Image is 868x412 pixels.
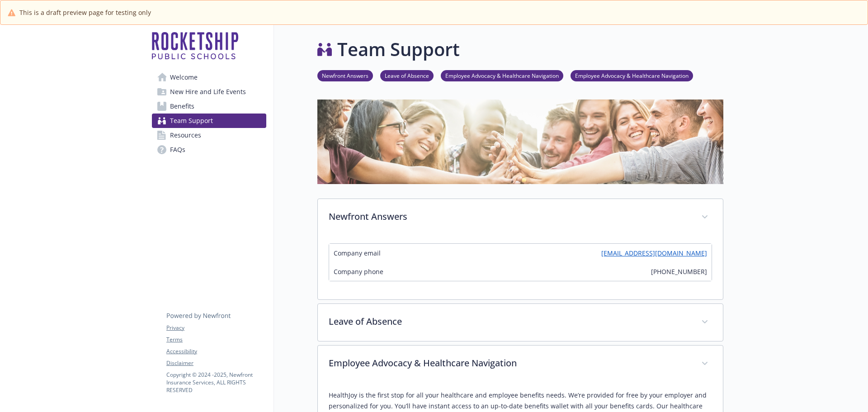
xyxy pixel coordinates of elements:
[318,304,723,341] div: Leave of Absence
[318,236,723,299] div: Newfront Answers
[334,248,381,258] span: Company email
[170,85,246,99] span: New Hire and Life Events
[152,99,266,114] a: Benefits
[152,128,266,142] a: Resources
[19,8,151,17] span: This is a draft preview page for testing only
[318,199,723,236] div: Newfront Answers
[318,346,723,383] div: Employee Advocacy & Healthcare Navigation
[329,356,690,370] p: Employee Advocacy & Healthcare Navigation
[152,85,266,99] a: New Hire and Life Events
[170,114,213,128] span: Team Support
[380,71,434,80] a: Leave of Absence
[337,36,460,63] h1: Team Support
[571,71,693,80] a: Employee Advocacy & Healthcare Navigation
[317,71,373,80] a: Newfront Answers
[170,142,185,157] span: FAQs
[170,99,194,114] span: Benefits
[441,71,563,80] a: Employee Advocacy & Healthcare Navigation
[601,248,707,258] a: [EMAIL_ADDRESS][DOMAIN_NAME]
[166,324,266,332] a: Privacy
[166,359,266,367] a: Disclaimer
[152,142,266,157] a: FAQs
[166,347,266,355] a: Accessibility
[334,267,383,276] span: Company phone
[317,99,723,184] img: team support page banner
[651,267,707,276] span: [PHONE_NUMBER]
[329,315,690,328] p: Leave of Absence
[166,371,266,394] p: Copyright © 2024 - 2025 , Newfront Insurance Services, ALL RIGHTS RESERVED
[152,114,266,128] a: Team Support
[170,70,198,85] span: Welcome
[152,70,266,85] a: Welcome
[166,336,266,344] a: Terms
[329,210,690,223] p: Newfront Answers
[170,128,201,142] span: Resources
